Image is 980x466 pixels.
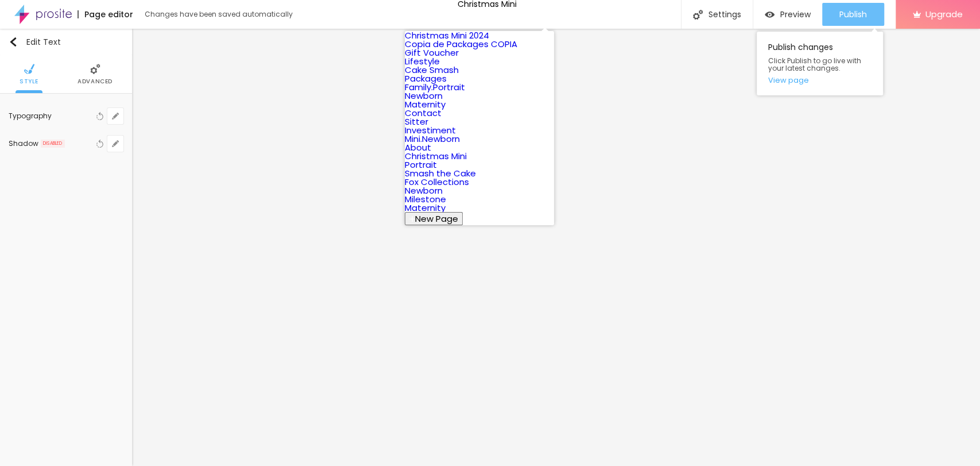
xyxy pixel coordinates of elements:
img: Icone [90,64,100,74]
span: Click Publish to go live with your latest changes. [768,57,871,72]
button: Preview [753,3,822,26]
a: Lifestyle [405,55,440,67]
div: Typography [9,113,94,120]
div: Page editor [78,10,133,18]
a: Milestone [405,193,446,205]
a: Cake Smash [405,64,459,76]
a: Family.Portrait [405,81,465,93]
iframe: Editor [132,29,980,466]
div: Edit Text [9,37,61,47]
span: Publish [839,10,867,19]
a: View page [768,76,871,84]
button: Publish [822,3,884,26]
span: New Page [415,213,458,225]
button: New Page [405,212,463,225]
a: Investiment [405,124,456,136]
a: Contact [405,107,441,119]
a: Sitter [405,115,428,128]
a: Newborn [405,90,443,102]
span: Preview [780,10,811,19]
span: DISABLED [41,140,65,148]
a: Fox Collections [405,176,469,188]
span: Style [20,79,38,84]
a: About [405,141,431,153]
a: Christmas Mini 2024 [405,29,489,41]
img: Icone [693,10,703,20]
div: Shadow [9,140,38,147]
div: Publish changes [757,32,883,95]
a: Packages [405,72,447,84]
img: Icone [9,37,18,47]
a: Smash the Cake [405,167,476,179]
a: Maternity [405,98,446,110]
a: Newborn [405,184,443,197]
img: view-1.svg [765,10,774,20]
a: Mini.Newborn [405,133,460,145]
a: Maternity [405,202,446,214]
img: Icone [24,64,34,74]
span: Upgrade [925,9,963,19]
a: Christmas Mini [405,150,467,162]
span: Advanced [78,79,113,84]
a: Copia de Packages COPIA [405,38,517,50]
a: Gift Voucher [405,47,459,59]
a: Portrait [405,159,437,171]
div: Changes have been saved automatically [145,11,293,18]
